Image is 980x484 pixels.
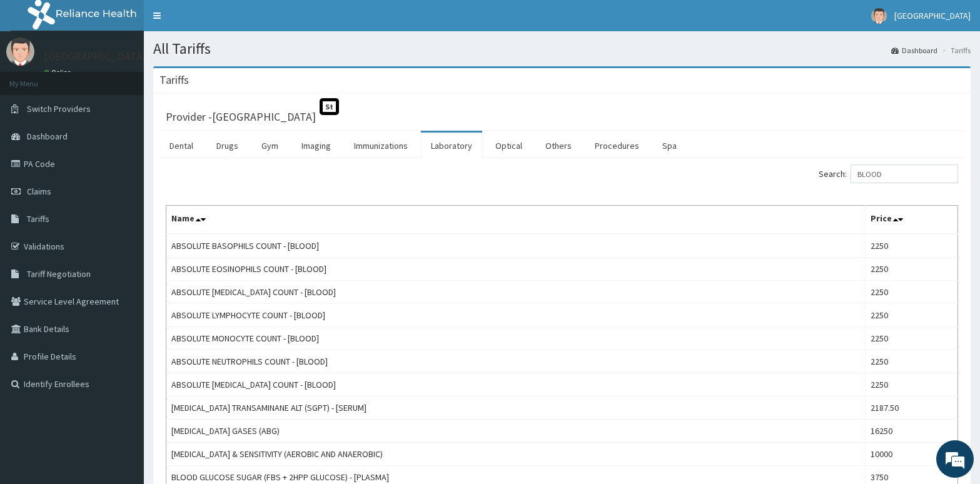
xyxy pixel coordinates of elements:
label: Search: [819,164,958,183]
span: Dashboard [27,131,68,142]
span: Tariff Negotiation [27,268,91,280]
td: ABSOLUTE NEUTROPHILS COUNT - [BLOOD] [166,350,866,373]
h3: Provider - [GEOGRAPHIC_DATA] [166,111,316,123]
h3: Tariffs [159,74,189,86]
img: User Image [871,8,887,24]
td: 2250 [866,373,958,396]
td: [MEDICAL_DATA] & SENSITIVITY (AEROBIC AND ANAEROBIC) [166,443,866,466]
span: St [320,98,339,115]
td: ABSOLUTE BASOPHILS COUNT - [BLOOD] [166,234,866,258]
td: 2250 [866,327,958,350]
td: 2250 [866,304,958,327]
td: 2250 [866,258,958,281]
td: ABSOLUTE MONOCYTE COUNT - [BLOOD] [166,327,866,350]
h1: All Tariffs [153,41,971,57]
a: Procedures [585,133,649,159]
span: Tariffs [27,213,49,224]
a: Gym [251,133,288,159]
a: Online [44,68,74,77]
td: 2250 [866,234,958,258]
td: [MEDICAL_DATA] GASES (ABG) [166,420,866,443]
a: Dashboard [891,45,937,56]
a: Immunizations [344,133,418,159]
td: 10000 [866,443,958,466]
a: Imaging [291,133,341,159]
input: Search: [851,164,958,183]
a: Dental [159,133,203,159]
a: Others [535,133,582,159]
p: [GEOGRAPHIC_DATA] [44,51,147,62]
span: [GEOGRAPHIC_DATA] [894,10,971,21]
th: Name [166,206,866,234]
td: 2187.50 [866,396,958,420]
a: Spa [652,133,687,159]
li: Tariffs [939,45,971,56]
a: Optical [485,133,532,159]
td: [MEDICAL_DATA] TRANSAMINANE ALT (SGPT) - [SERUM] [166,396,866,420]
td: ABSOLUTE LYMPHOCYTE COUNT - [BLOOD] [166,304,866,327]
img: User Image [6,38,34,66]
th: Price [866,206,958,234]
td: 2250 [866,350,958,373]
td: ABSOLUTE [MEDICAL_DATA] COUNT - [BLOOD] [166,373,866,396]
td: 2250 [866,281,958,304]
td: ABSOLUTE [MEDICAL_DATA] COUNT - [BLOOD] [166,281,866,304]
a: Laboratory [421,133,482,159]
td: ABSOLUTE EOSINOPHILS COUNT - [BLOOD] [166,258,866,281]
td: 16250 [866,420,958,443]
span: Claims [27,186,51,197]
a: Drugs [206,133,248,159]
span: Switch Providers [27,103,91,114]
